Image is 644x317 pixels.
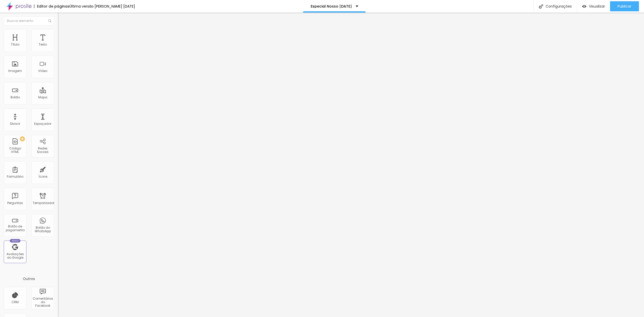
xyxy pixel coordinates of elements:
font: Botão de pagamento [6,224,25,232]
font: Título [11,42,19,47]
font: Mapa [38,95,47,99]
button: Publicar [610,1,639,11]
font: Avaliações do Google [7,252,24,260]
font: Comentários do Facebook [33,296,53,308]
font: Última versão [PERSON_NAME] [DATE] [69,4,135,9]
font: Perguntas [7,201,23,205]
font: Publicar [618,4,631,9]
iframe: Editor [58,13,644,317]
img: view-1.svg [582,4,586,9]
font: Outros [23,276,35,281]
font: Temporizador [33,201,54,205]
font: Novo [12,239,19,242]
font: Redes Sociais [37,146,49,154]
font: Botão [11,95,20,99]
font: Botão do WhatsApp [35,225,51,233]
font: Ícone [38,174,47,179]
button: Visualizar [577,1,610,11]
font: Texto [39,42,47,47]
font: Visualizar [589,4,605,9]
font: Espaçador [34,122,51,126]
font: Código HTML [9,146,21,154]
font: Configurações [546,4,572,9]
font: Imagem [8,69,22,73]
img: Ícone [48,19,51,22]
img: Ícone [539,4,543,9]
input: Buscar elemento [4,16,54,25]
font: Formulário [7,174,23,179]
font: Divisor [10,122,20,126]
font: Editor de páginas [37,4,69,9]
font: Vídeo [38,69,47,73]
font: CRM [12,300,19,304]
font: Especial Nosso [DATE] [311,4,352,9]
